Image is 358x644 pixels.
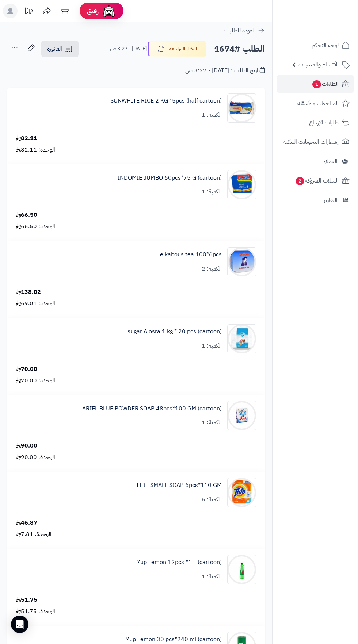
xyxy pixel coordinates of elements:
[16,222,55,231] div: الوحدة: 66.50
[16,134,37,143] div: 82.11
[202,572,222,581] div: الكمية: 1
[202,418,222,427] div: الكمية: 1
[295,176,339,186] span: السلات المتروكة
[16,530,52,538] div: الوحدة: 7.81
[202,265,222,273] div: الكمية: 2
[202,342,222,350] div: الكمية: 1
[110,45,147,53] small: [DATE] - 3:27 ص
[228,93,256,123] img: 1747280764-81AgnKro3ZL._AC_SL1500-90x90.jpg
[16,288,41,296] div: 138.02
[309,118,339,128] span: طلبات الإرجاع
[228,401,256,430] img: 1747484883-03192022224111623631d7ab2d7-90x90.jpg
[118,174,222,182] a: INDOMIE JUMBO 60pcs*75 G (cartoon)
[277,95,354,112] a: المراجعات والأسئلة
[19,4,38,20] a: تحديثات المنصة
[228,478,256,507] img: 1747485780-d4e99b88-bc72-454d-93a2-c59a38dd-90x90.jpg
[16,519,37,527] div: 46.87
[126,635,222,644] a: 7up Lemon 30 pcs*240 ml (cartoon)
[41,41,79,57] a: الفاتورة
[277,75,354,93] a: الطلبات1
[224,26,265,35] a: العودة للطلبات
[16,376,55,385] div: الوحدة: 70.00
[277,191,354,209] a: التقارير
[136,481,222,490] a: TIDE SMALL SOAP 6pcs*110 GM
[312,79,339,89] span: الطلبات
[102,4,116,18] img: ai-face.png
[202,188,222,196] div: الكمية: 1
[323,156,338,166] span: العملاء
[16,146,55,154] div: الوحدة: 82.11
[228,555,256,584] img: 1747540828-789ab214-413e-4ccd-b32f-1699f0bc-90x90.jpg
[127,327,222,336] a: sugar Alosra 1 kg * 20 pcs (cartoon)
[324,195,338,205] span: التقارير
[277,172,354,189] a: السلات المتروكة2
[298,60,339,70] span: الأقسام والمنتجات
[11,616,28,633] div: Open Intercom Messenger
[308,15,351,31] img: logo-2.png
[277,153,354,170] a: العملاء
[277,133,354,151] a: إشعارات التحويلات البنكية
[185,66,265,75] div: تاريخ الطلب : [DATE] - 3:27 ص
[16,442,37,450] div: 90.00
[16,299,55,308] div: الوحدة: 69.01
[16,365,37,373] div: 70.00
[228,324,256,353] img: 1747422643-H9NtV8ZjzdFc2NGcwko8EIkc2J63vLRu-90x90.jpg
[87,7,99,15] span: رفيق
[202,495,222,504] div: الكمية: 6
[160,250,222,259] a: elkabous tea 100*6pcs
[283,137,339,147] span: إشعارات التحويلات البنكية
[202,111,222,119] div: الكمية: 1
[16,211,37,219] div: 66.50
[110,97,222,105] a: SUNWHITE RICE 2 KG *5pcs (half cartoon)
[148,41,206,57] button: بانتظار المراجعة
[312,40,339,50] span: لوحة التحكم
[277,114,354,131] a: طلبات الإرجاع
[296,177,305,185] span: 2
[16,607,55,616] div: الوحدة: 51.75
[297,98,339,108] span: المراجعات والأسئلة
[228,170,256,199] img: 1747283225-Screenshot%202025-05-15%20072245-90x90.jpg
[312,80,321,89] span: 1
[82,405,222,413] a: ARIEL BLUE POWDER SOAP 48pcs*100 GM (cartoon)
[16,596,37,604] div: 51.75
[137,558,222,567] a: 7up Lemon 12pcs *1 L (cartoon)
[228,247,256,276] img: 1747339177-61ZxW3PADqL._AC_SL1280-90x90.jpg
[47,45,62,53] span: الفاتورة
[224,26,256,35] span: العودة للطلبات
[16,453,55,461] div: الوحدة: 90.00
[277,37,354,54] a: لوحة التحكم
[214,42,265,57] h2: الطلب #1674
